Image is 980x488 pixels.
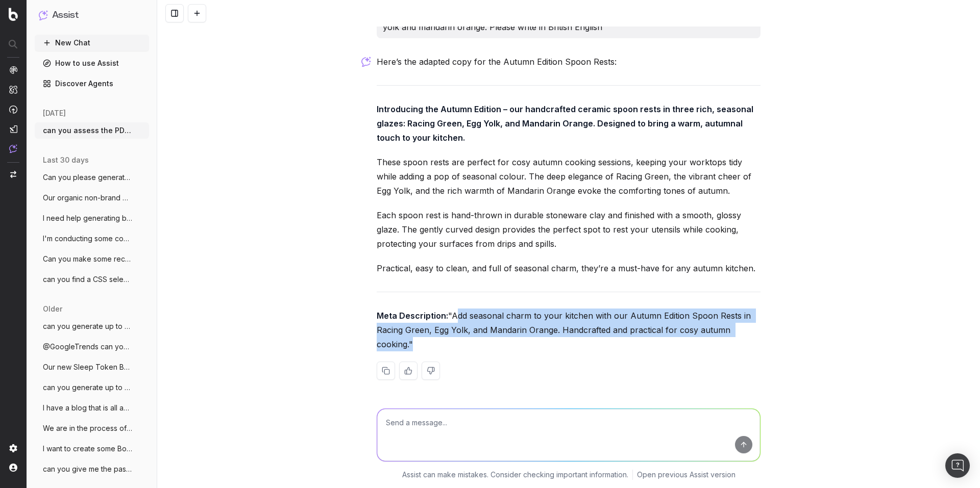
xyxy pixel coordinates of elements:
button: can you give me the past 90 days keyword [35,461,149,477]
h1: Assist [52,8,79,22]
span: I need help generating blog ideas for ac [43,213,133,223]
strong: Meta Description: [377,311,448,321]
button: We are in the process of developing a ne [35,420,149,436]
button: can you find a CSS selector that will ex [35,271,149,288]
span: last 30 days [43,155,89,165]
span: Can you please generate me a blog post a [43,172,133,183]
button: I have a blog that is all about Baby's F [35,400,149,416]
span: can you generate up to 2 meta descriptio [43,382,133,393]
button: can you assess the PDP content and repli [35,122,149,139]
button: can you generate up to 2 meta descriptio [35,379,149,396]
strong: Introducing the Autumn Edition – our handcrafted ceramic spoon rests in three rich, seasonal glaz... [377,104,755,143]
span: I have a blog that is all about Baby's F [43,403,133,413]
button: Assist [39,8,145,22]
a: Open previous Assist version [637,470,736,480]
span: Our organic non-brand CTR for our Mens C [43,193,133,203]
span: can you find a CSS selector that will ex [43,274,133,285]
button: I'm conducting some competitor research [35,230,149,247]
img: Botify assist logo [361,57,371,67]
span: We are in the process of developing a ne [43,423,133,433]
button: Can you please generate me a blog post a [35,169,149,186]
img: Setting [9,444,17,452]
a: How to use Assist [35,55,149,71]
img: Analytics [9,66,17,74]
div: Open Intercom Messenger [945,453,970,478]
span: older [43,304,62,314]
img: Switch project [10,171,16,178]
span: I'm conducting some competitor research [43,234,133,244]
span: can you assess the PDP content and repli [43,125,133,136]
button: can you generate up to 3 meta titles for [35,318,149,335]
span: @GoogleTrends can you analyse google tre [43,342,133,352]
button: New Chat [35,35,149,51]
img: Assist [39,10,48,20]
p: Assist can make mistakes. Consider checking important information. [402,470,628,480]
button: Our new Sleep Token Band Tshirts are a m [35,359,149,375]
p: These spoon rests are perfect for cosy autumn cooking sessions, keeping your worktops tidy while ... [377,155,761,198]
button: Our organic non-brand CTR for our Mens C [35,190,149,206]
span: [DATE] [43,108,66,118]
button: I want to create some Botify custom repo [35,441,149,457]
span: I want to create some Botify custom repo [43,444,133,454]
a: Discover Agents [35,75,149,92]
span: can you generate up to 3 meta titles for [43,321,133,331]
img: Studio [9,125,17,133]
button: @GoogleTrends can you analyse google tre [35,339,149,355]
img: Assist [9,144,17,153]
button: Can you make some recommendations on how [35,251,149,267]
img: Botify logo [9,8,18,21]
span: can you give me the past 90 days keyword [43,464,133,474]
button: I need help generating blog ideas for ac [35,210,149,226]
span: Can you make some recommendations on how [43,254,133,264]
p: Practical, easy to clean, and full of seasonal charm, they’re a must-have for any autumn kitchen. [377,261,761,275]
p: Each spoon rest is hand-thrown in durable stoneware clay and finished with a smooth, glossy glaze... [377,208,761,251]
img: My account [9,464,17,472]
img: Intelligence [9,85,17,94]
img: Activation [9,105,17,114]
p: "Add seasonal charm to your kitchen with our Autumn Edition Spoon Rests in Racing Green, Egg Yolk... [377,309,761,351]
span: Our new Sleep Token Band Tshirts are a m [43,362,133,372]
p: Here’s the adapted copy for the Autumn Edition Spoon Rests: [377,55,761,69]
